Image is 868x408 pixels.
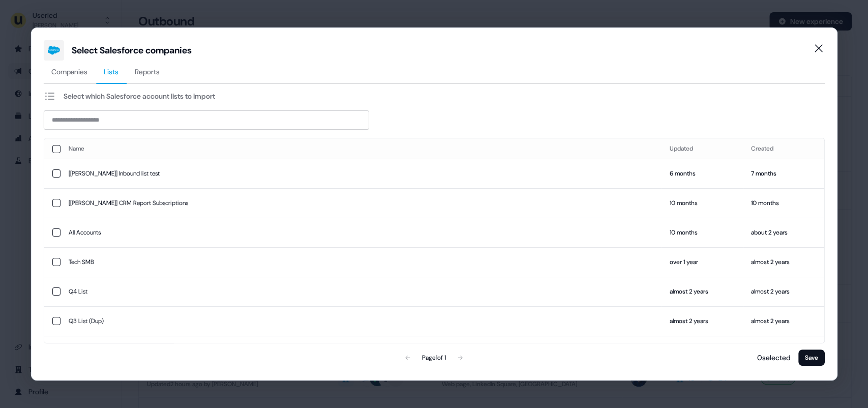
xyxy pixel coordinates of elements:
[670,286,735,297] div: almost 2 years
[751,286,816,297] div: almost 2 years
[670,257,735,267] div: over 1 year
[60,306,661,336] td: Q3 List (Dup)
[751,257,816,267] div: almost 2 years
[60,247,661,277] td: Tech SMB
[670,168,735,179] div: 6 months
[751,316,816,326] div: almost 2 years
[51,67,87,77] span: Companies
[60,188,661,218] td: [[PERSON_NAME]] CRM Report Subscriptions
[751,198,816,208] div: 10 months
[60,277,661,306] td: Q4 List
[60,159,661,188] td: [[PERSON_NAME]] Inbound list test
[751,168,816,179] div: 7 months
[72,44,192,56] div: Select Salesforce companies
[809,38,829,59] button: Close
[422,353,446,363] div: Page 1 of 1
[60,336,661,365] td: Q3 List
[670,316,735,326] div: almost 2 years
[798,349,825,366] button: Save
[670,198,735,208] div: 10 months
[751,227,816,238] div: about 2 years
[753,353,790,363] p: 0 selected
[64,91,215,101] div: Select which Salesforce account lists to import
[60,138,661,159] th: Name
[743,138,824,159] th: Created
[670,227,735,238] div: 10 months
[662,138,743,159] th: Updated
[104,67,118,77] span: Lists
[60,218,661,247] td: All Accounts
[135,67,160,77] span: Reports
